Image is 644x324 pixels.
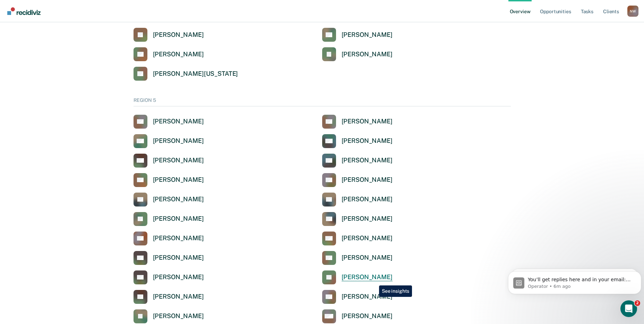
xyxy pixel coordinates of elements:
div: [PERSON_NAME] [342,176,393,184]
div: Good morning,I am attempting to locate [PERSON_NAME]/[PERSON_NAME] #03845141 under PO [PERSON_NAM... [25,40,133,110]
a: [PERSON_NAME] [322,193,393,206]
div: [PERSON_NAME] [342,31,393,39]
div: [PERSON_NAME] [342,273,393,281]
button: Home [109,3,122,16]
textarea: Message… [6,213,133,225]
img: Profile image for Kim [35,200,40,206]
div: Operator • AI Agent • 5m ago [11,176,73,180]
a: [PERSON_NAME] [322,270,393,284]
div: [PERSON_NAME] [153,312,204,320]
div: [PERSON_NAME] [153,137,204,145]
div: [PERSON_NAME] [153,293,204,301]
img: Profile image for Naomi [29,4,41,15]
div: [PERSON_NAME] [153,31,204,39]
img: Profile image for Naomi [39,200,44,206]
a: [PERSON_NAME] [322,251,393,265]
a: [PERSON_NAME] [322,232,393,245]
button: go back [5,3,18,16]
div: [PERSON_NAME] [342,293,393,301]
div: [PERSON_NAME] [153,50,204,58]
div: [PERSON_NAME] [342,215,393,223]
div: Good morning, I am attempting to locate [PERSON_NAME]/[PERSON_NAME] #03845141 under PO [PERSON_NA... [31,44,128,105]
button: Emoji picker [22,228,27,233]
a: [PERSON_NAME] [134,251,204,265]
a: [PERSON_NAME] [322,173,393,187]
a: [PERSON_NAME] [134,212,204,226]
a: [PERSON_NAME] [134,154,204,168]
b: A day [17,164,32,170]
div: [PERSON_NAME] [342,50,393,58]
a: [PERSON_NAME] [134,28,204,42]
iframe: Intercom live chat [620,300,637,317]
a: [PERSON_NAME] [322,154,393,168]
a: [PERSON_NAME] [322,212,393,226]
div: [PERSON_NAME] [342,156,393,164]
div: [PERSON_NAME] [342,254,393,262]
a: [PERSON_NAME] [322,134,393,148]
div: [PERSON_NAME] [342,137,393,145]
button: Profile dropdown button [627,6,638,17]
a: [PERSON_NAME] [134,290,204,304]
div: You’ll get replies here and in your email:✉️[PERSON_NAME][EMAIL_ADDRESS][US_STATE][DOMAIN_NAME][U... [6,115,114,175]
button: Send a message… [119,225,130,236]
div: Nadia says… [6,40,133,115]
div: Profile image for Krysty [39,4,50,15]
a: [PERSON_NAME] [322,290,393,304]
b: [PERSON_NAME][EMAIL_ADDRESS][US_STATE][DOMAIN_NAME][US_STATE] [11,133,91,153]
div: Our usual reply time 🕒 [11,157,108,170]
div: N W [627,6,638,17]
div: [PERSON_NAME] [153,156,204,164]
div: You’ll get replies here and in your email: ✉️ [11,119,108,153]
div: Operator says… [6,115,133,190]
a: [PERSON_NAME] [134,47,204,61]
a: [PERSON_NAME][US_STATE] [134,67,238,81]
div: [PERSON_NAME] [153,215,204,223]
button: Gif picker [33,228,38,233]
div: Profile image for Krysty [43,200,49,206]
iframe: Intercom notifications message [505,257,644,305]
div: [PERSON_NAME] [342,118,393,125]
img: Recidiviz [7,7,41,15]
a: [PERSON_NAME] [134,193,204,206]
div: [PERSON_NAME][US_STATE] [153,70,238,78]
button: Upload attachment [11,228,16,233]
div: [PERSON_NAME] [153,273,204,281]
a: [PERSON_NAME] [134,270,204,284]
div: REGION 5 [134,97,511,106]
div: Waiting for a teammate [7,200,132,206]
div: [PERSON_NAME] [153,254,204,262]
div: [PERSON_NAME] [342,312,393,320]
div: [PERSON_NAME] [153,195,204,203]
a: [PERSON_NAME] [322,309,393,323]
a: [PERSON_NAME] [134,173,204,187]
div: [PERSON_NAME] [342,195,393,203]
span: 2 [635,300,640,306]
a: [PERSON_NAME] [134,309,204,323]
a: [PERSON_NAME] [134,115,204,129]
img: Profile image for Kim [20,4,31,15]
div: [PERSON_NAME] [342,234,393,242]
a: [PERSON_NAME] [134,232,204,245]
a: [PERSON_NAME] [134,134,204,148]
div: [PERSON_NAME] [153,234,204,242]
p: Within a day [59,9,87,16]
h1: Recidiviz [53,3,77,9]
a: [PERSON_NAME] [322,115,393,129]
div: [PERSON_NAME] [153,176,204,184]
a: [PERSON_NAME] [322,47,393,61]
button: Start recording [44,228,50,233]
div: Close [122,3,134,15]
a: [PERSON_NAME] [322,28,393,42]
div: [PERSON_NAME] [153,118,204,125]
